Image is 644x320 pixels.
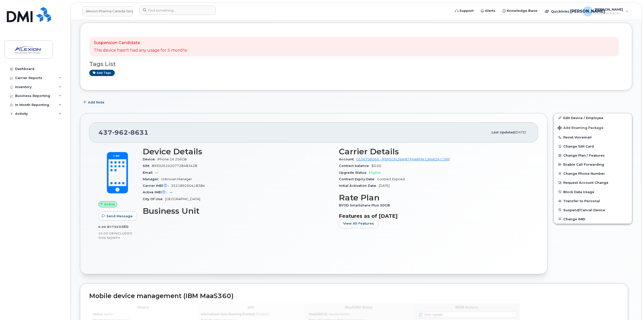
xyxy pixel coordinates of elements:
[89,61,623,67] h3: Tags List
[171,184,205,188] span: 352189260418384
[89,70,115,76] a: Add tags
[143,206,333,216] h3: Business Unit
[99,129,149,136] span: 437
[339,157,356,161] span: Account
[98,232,114,235] span: 20.00 GB
[514,130,526,134] span: [DATE]
[554,196,632,205] button: Transfer to Personal
[377,177,405,181] span: Contract Expired
[554,178,632,187] button: Request Account Change
[595,11,623,15] span: Wireless Admin
[98,225,119,229] span: 0.00 Bytes
[89,293,619,300] h2: Mobile device management (IBM MaaS360)
[106,214,133,219] span: Send Message
[339,203,393,207] span: BYOD Smartshare Plus 20GB
[491,130,514,134] span: Last updated
[165,197,200,201] span: [GEOGRAPHIC_DATA]
[161,177,192,181] span: Unknown Manager
[554,169,632,178] button: Change Phone Number
[563,208,605,212] span: Suspend/Cancel Device
[169,190,173,194] span: —
[139,6,216,15] input: Find something...
[157,157,187,161] span: iPhone 16 256GB
[551,9,569,13] span: Quicklinks
[554,133,632,142] button: Reset Voicemail
[371,164,381,168] span: $0.00
[339,171,369,174] span: Upgrade Status
[82,6,133,16] a: Alexion Pharma Canada Corp
[554,122,632,133] button: Add Roaming Package
[554,151,632,160] button: Change Plan / Features
[459,8,474,13] span: Support
[143,147,333,156] h3: Device Details
[554,160,632,169] button: Enable Call Forwarding
[339,147,529,156] h3: Carrier Details
[477,6,499,16] a: Alerts
[143,171,155,174] span: Email
[339,177,377,181] span: Contract Expiry Date
[143,177,161,181] span: Manager
[119,225,129,229] span: used
[152,164,197,168] span: 89302610207728483428
[94,40,187,46] p: Suspension Candidate
[554,215,632,224] button: Change IMEI
[94,48,187,53] p: This device hasn't had any usage for 5 months
[339,164,371,168] span: Contract balance
[452,6,477,16] a: Support
[143,190,169,194] span: Active IMEI
[554,113,632,122] a: Edit Device / Employee
[485,8,495,13] span: Alerts
[112,129,128,136] span: 962
[379,184,390,188] span: [DATE]
[595,7,623,11] span: [PERSON_NAME]
[356,157,450,161] a: 0536706066 - [PERSON_NAME] PHARMA CANADA CORP
[143,157,157,161] span: Device
[579,6,632,16] div: Jamal Abdi
[98,231,132,240] span: included this month
[554,205,632,215] button: Suspend/Cancel Device
[339,213,529,219] h3: Features as of [DATE]
[339,193,529,202] h3: Rate Plan
[155,171,158,174] span: —
[339,184,379,188] span: Initial Activation Date
[369,171,381,174] span: Eligible
[554,187,632,196] button: Block Data Usage
[558,126,603,131] span: Add Roaming Package
[104,202,115,207] span: Active
[128,129,149,136] span: 8631
[570,8,605,14] span: [PERSON_NAME]
[339,219,378,228] button: View All Features
[507,8,537,13] span: Knowledge Base
[563,154,605,157] span: Change Plan / Features
[541,6,578,16] div: Quicklinks
[143,184,171,188] span: Carrier IMEI
[143,197,165,201] span: City Of Use
[343,221,374,226] span: View All Features
[98,211,137,221] button: Send Message
[88,100,104,105] span: Add Note
[80,98,109,107] button: Add Note
[143,164,152,168] span: SIM
[499,6,541,16] a: Knowledge Base
[563,163,604,166] span: Enable Call Forwarding
[554,142,632,151] button: Change SIM Card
